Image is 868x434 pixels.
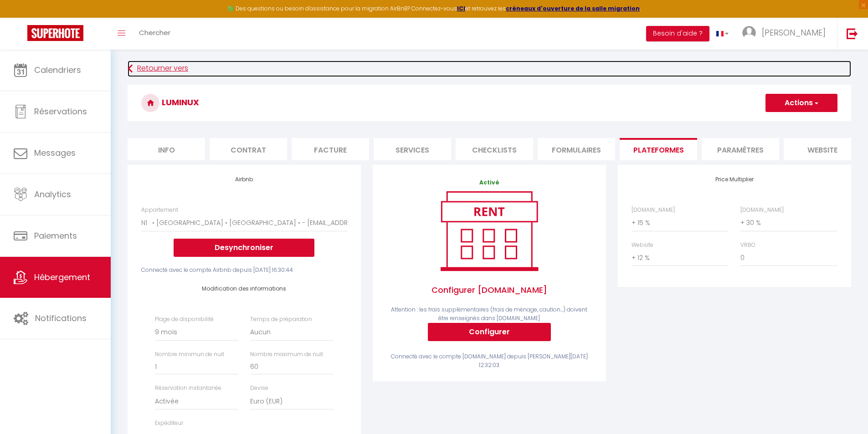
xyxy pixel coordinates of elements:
h3: Luminux [128,85,851,121]
h4: Price Multiplier [632,176,837,183]
span: Analytics [34,189,71,200]
label: Réservation instantanée [155,384,221,393]
button: Besoin d'aide ? [646,26,709,41]
li: Checklists [456,138,533,160]
label: Appartement [141,206,178,214]
div: Connecté avec le compte Airbnb depuis [DATE] 16:30:44 [141,266,347,275]
button: Actions [765,94,837,112]
li: Paramètres [702,138,779,160]
a: ... [PERSON_NAME] [735,18,837,50]
span: Configurer [DOMAIN_NAME] [386,275,592,306]
label: [DOMAIN_NAME] [632,206,675,214]
button: Ouvrir le widget de chat LiveChat [7,4,35,31]
li: Info [128,138,205,160]
span: Chercher [139,28,170,37]
h4: Modification des informations [155,286,334,292]
button: Desynchroniser [174,239,314,257]
li: Services [374,138,451,160]
span: Attention : les frais supplémentaires (frais de ménage, caution...) doivent être renseignés dans ... [391,306,587,322]
label: [DOMAIN_NAME] [740,206,784,214]
span: Paiements [34,230,77,241]
a: créneaux d'ouverture de la salle migration [506,5,640,12]
img: Super Booking [27,25,83,41]
div: Connecté avec le compte [DOMAIN_NAME] depuis [PERSON_NAME][DATE] 12:32:03 [386,352,592,370]
span: Notifications [35,312,87,324]
label: Nombre maximum de nuit [250,350,323,359]
label: Website [632,241,653,250]
span: Calendriers [34,64,81,76]
span: [PERSON_NAME] [762,27,826,38]
a: ICI [457,5,465,12]
a: Chercher [132,18,177,50]
label: Expéditeur [155,419,183,428]
li: Formulaires [538,138,615,160]
span: Hébergement [34,271,90,283]
label: VRBO [740,241,755,250]
img: rent.png [431,187,547,275]
img: ... [742,26,756,40]
img: logout [847,28,858,39]
a: Retourner vers [128,61,851,77]
label: Nombre minimun de nuit [155,350,224,359]
button: Configurer [428,323,551,341]
label: Temps de préparation [250,315,312,324]
label: Plage de disponibilité [155,315,214,324]
li: Plateformes [620,138,697,160]
label: Devise [250,384,268,393]
li: Facture [292,138,369,160]
p: Activé [386,179,592,187]
h4: Airbnb [141,176,347,183]
li: Contrat [210,138,287,160]
li: website [784,138,861,160]
span: Messages [34,147,76,158]
span: Réservations [34,106,87,117]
